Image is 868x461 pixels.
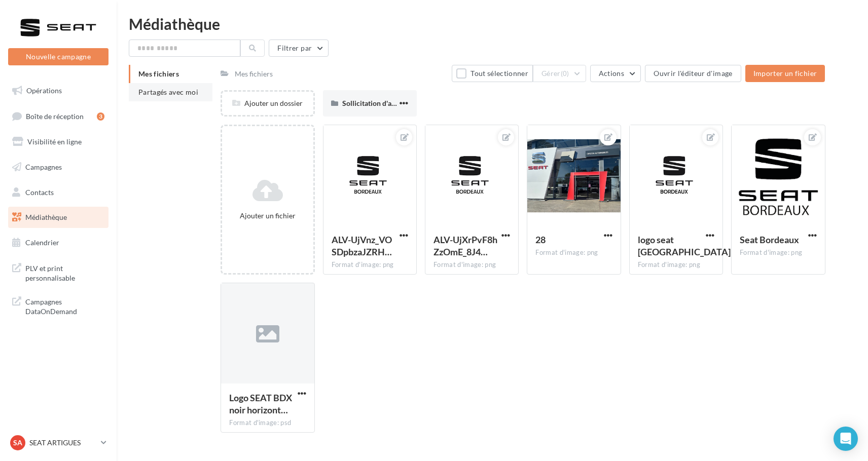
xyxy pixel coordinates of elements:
[6,232,111,253] a: Calendrier
[26,111,84,120] span: Boîte de réception
[25,261,104,283] span: PLV et print personnalisable
[229,392,292,415] span: Logo SEAT BDX noir horizontal HD
[332,234,392,257] span: ALV-UjVnz_VOSDpbzaJZRHZct0IpDNcCnp42-4Iqpsb-IZv7cNILqmXr
[13,438,22,448] span: SA
[6,257,111,287] a: PLV et print personnalisable
[235,69,273,79] div: Mes fichiers
[6,182,111,203] a: Contacts
[452,65,533,82] button: Tout sélectionner
[535,234,546,245] span: 28
[138,69,179,78] span: Mes fichiers
[25,187,54,196] span: Contacts
[8,433,108,452] a: SA SEAT ARTIGUES
[6,80,111,101] a: Opérations
[6,157,111,178] a: Campagnes
[29,438,97,448] p: SEAT ARTIGUES
[433,234,497,257] span: ALV-UjXrPvF8hZzOmE_8J4YTiNGY9pKyJz8UImCc8N71Wp7kGYpZDY2S
[8,48,108,65] button: Nouvelle campagne
[25,295,104,317] span: Campagnes DataOnDemand
[97,112,104,121] div: 3
[6,291,111,321] a: Campagnes DataOnDemand
[561,69,569,78] span: (0)
[6,131,111,152] a: Visibilité en ligne
[6,105,111,127] a: Boîte de réception3
[433,260,510,270] div: Format d'image: png
[129,16,856,31] div: Médiathèque
[26,86,62,95] span: Opérations
[25,238,59,247] span: Calendrier
[342,99,400,107] span: Sollicitation d'avis
[535,248,612,257] div: Format d'image: png
[229,418,306,428] div: Format d'image: psd
[745,65,825,82] button: Importer un fichier
[27,137,82,146] span: Visibilité en ligne
[25,213,67,221] span: Médiathèque
[834,427,858,451] div: Open Intercom Messenger
[740,234,799,245] span: Seat Bordeaux
[599,69,624,78] span: Actions
[638,260,714,270] div: Format d'image: png
[222,98,313,108] div: Ajouter un dossier
[226,211,309,221] div: Ajouter un fichier
[638,234,731,257] span: logo seat bordeaux
[269,40,329,57] button: Filtrer par
[25,163,62,171] span: Campagnes
[590,65,641,82] button: Actions
[645,65,741,82] button: Ouvrir l'éditeur d'image
[6,207,111,228] a: Médiathèque
[138,88,198,96] span: Partagés avec moi
[533,65,586,82] button: Gérer(0)
[753,69,817,78] span: Importer un fichier
[740,248,816,257] div: Format d'image: png
[332,260,408,270] div: Format d'image: png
